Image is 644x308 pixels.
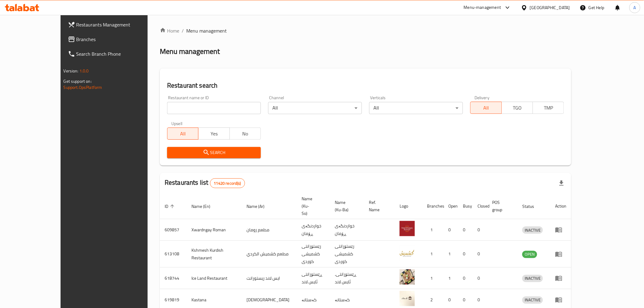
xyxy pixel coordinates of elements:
[522,203,542,210] span: Status
[201,129,227,138] span: Yes
[160,47,220,56] h2: Menu management
[550,193,571,219] th: Action
[167,128,198,140] button: All
[400,291,415,306] img: Kastana
[473,268,487,289] td: 0
[458,193,473,219] th: Busy
[297,219,330,241] td: خواردنگەی ڕۆمان
[443,241,458,268] td: 1
[63,17,168,32] a: Restaurants Management
[198,128,229,140] button: Yes
[330,268,364,289] td: .ڕێستۆرانتی ئایس لاند
[634,4,636,11] span: A
[187,219,242,241] td: Xwardngay Roman
[458,219,473,241] td: 0
[522,275,543,282] div: INACTIVE
[268,102,362,114] div: All
[79,67,89,75] span: 1.0.0
[422,241,443,268] td: 1
[458,268,473,289] td: 0
[182,27,184,34] li: /
[64,77,92,85] span: Get support on:
[187,268,242,289] td: Ice Land Restaurant
[473,219,487,241] td: 0
[522,227,543,234] span: INACTIVE
[464,4,501,11] div: Menu-management
[210,178,245,188] div: Total records count
[422,193,443,219] th: Branches
[330,241,364,268] td: رێستۆرانتی کشمیشى كوردى
[555,250,566,258] div: Menu
[330,219,364,241] td: خواردنگەی ڕۆمان
[229,128,261,140] button: No
[535,103,562,112] span: TMP
[522,251,537,258] span: OPEN
[369,199,387,213] span: Ref. Name
[522,275,543,282] span: INACTIVE
[555,296,566,303] div: Menu
[242,241,297,268] td: مطعم كشميش الكردي
[160,268,187,289] td: 618744
[395,193,422,219] th: Logo
[232,129,258,138] span: No
[297,268,330,289] td: ڕێستۆرانتی ئایس لاند
[443,268,458,289] td: 1
[470,102,502,114] button: All
[64,83,102,91] a: Support.OpsPlatform
[400,269,415,285] img: Ice Land Restaurant
[76,50,163,58] span: Search Branch Phone
[63,32,168,47] a: Branches
[210,180,245,186] span: 11420 record(s)
[530,4,570,11] div: [GEOGRAPHIC_DATA]
[473,103,499,112] span: All
[247,203,272,210] span: Name (Ar)
[242,268,297,289] td: ايس لاند ريستورانت
[502,102,533,114] button: TGO
[297,241,330,268] td: رێستۆرانتی کشمیشى كوردى
[422,219,443,241] td: 1
[522,296,543,303] span: INACTIVE
[167,147,261,158] button: Search
[63,47,168,61] a: Search Branch Phone
[170,129,196,138] span: All
[165,178,245,188] h2: Restaurants list
[458,241,473,268] td: 0
[443,219,458,241] td: 0
[443,193,458,219] th: Open
[522,226,543,234] div: INACTIVE
[554,176,569,191] div: Export file
[187,241,242,268] td: Kshmesh Kurdish Restaurant
[76,21,163,28] span: Restaurants Management
[76,36,163,43] span: Branches
[165,203,176,210] span: ID
[64,67,79,75] span: Version:
[473,193,487,219] th: Closed
[242,219,297,241] td: مطعم رومان
[171,121,183,126] label: Upsell
[555,226,566,233] div: Menu
[335,199,357,213] span: Name (Ku-Ba)
[533,102,564,114] button: TMP
[369,102,463,114] div: All
[191,203,218,210] span: Name (En)
[172,149,256,156] span: Search
[160,219,187,241] td: 609857
[302,195,323,217] span: Name (Ku-So)
[167,102,261,114] input: Search for restaurant name or ID..
[400,245,415,261] img: Kshmesh Kurdish Restaurant
[474,96,490,100] label: Delivery
[492,199,510,213] span: POS group
[422,268,443,289] td: 1
[167,81,564,90] h2: Restaurant search
[400,221,415,236] img: Xwardngay Roman
[473,241,487,268] td: 0
[160,27,179,34] a: Home
[555,275,566,282] div: Menu
[504,103,530,112] span: TGO
[160,241,187,268] td: 613108
[186,27,227,34] span: Menu management
[160,27,571,34] nav: breadcrumb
